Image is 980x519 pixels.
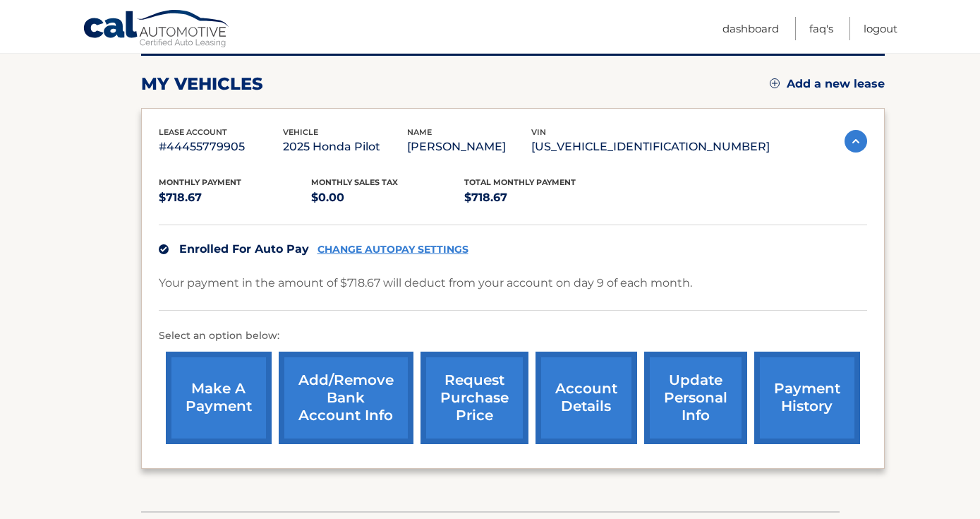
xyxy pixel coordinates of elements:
span: Total Monthly Payment [464,177,576,187]
img: accordion-active.svg [845,130,867,153]
span: lease account [159,127,227,137]
a: Dashboard [722,17,779,40]
p: $718.67 [159,188,312,208]
img: check.svg [159,244,169,254]
a: FAQ's [809,17,833,40]
span: Monthly sales Tax [311,177,398,187]
a: make a payment [166,352,272,444]
img: add.svg [770,78,780,88]
span: Enrolled For Auto Pay [179,242,309,256]
h2: my vehicles [141,73,263,95]
p: Your payment in the amount of $718.67 will deduct from your account on day 9 of each month. [159,273,692,293]
p: $0.00 [311,188,464,208]
a: Add a new lease [770,77,885,91]
p: #44455779905 [159,137,283,157]
span: name [407,127,432,137]
a: CHANGE AUTOPAY SETTINGS [317,244,468,256]
span: vin [531,127,546,137]
a: request purchase price [421,352,528,444]
a: Add/Remove bank account info [279,352,413,444]
a: payment history [754,352,860,444]
a: update personal info [644,352,747,444]
p: Select an option below: [159,328,867,345]
p: $718.67 [464,188,617,208]
span: vehicle [283,127,318,137]
p: 2025 Honda Pilot [283,137,407,157]
a: account details [536,352,637,444]
span: Monthly Payment [159,177,241,187]
p: [PERSON_NAME] [407,137,531,157]
a: Cal Automotive [83,9,231,50]
p: [US_VEHICLE_IDENTIFICATION_NUMBER] [531,137,770,157]
a: Logout [864,17,897,40]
